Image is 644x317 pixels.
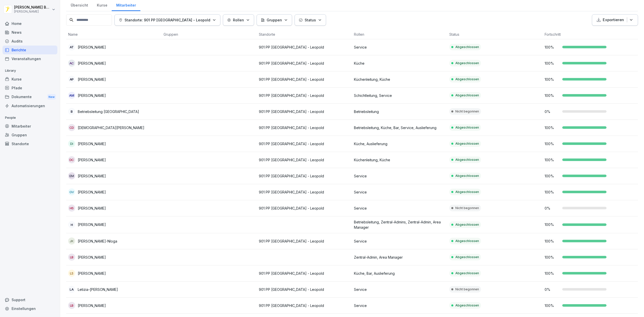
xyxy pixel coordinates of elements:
[3,139,57,148] a: Standorte
[257,14,292,26] button: Gruppen
[455,45,479,49] p: Abgeschlossen
[545,239,560,244] p: 100 %
[3,67,57,75] p: Library
[455,61,479,65] p: Abgeschlossen
[3,37,57,46] a: Audits
[78,93,106,98] p: [PERSON_NAME]
[545,77,560,82] p: 100 %
[543,30,638,39] th: Fortschritt
[455,206,479,210] p: Nicht begonnen
[14,5,51,10] p: [PERSON_NAME] Bogomolec
[455,303,479,308] p: Abgeschlossen
[68,172,75,179] div: EM
[68,124,75,131] div: CD
[354,239,445,244] p: Service
[3,28,57,37] a: News
[545,61,560,66] p: 100 %
[259,61,350,66] p: 901 PP [GEOGRAPHIC_DATA] - Leopold
[352,30,447,39] th: Rollen
[78,173,106,179] p: [PERSON_NAME]
[125,17,210,23] p: Standorte: 901 PP [GEOGRAPHIC_DATA] - Leopold
[259,77,350,82] p: 901 PP [GEOGRAPHIC_DATA] - Leopold
[545,109,560,114] p: 0 %
[545,206,560,211] p: 0 %
[78,61,106,66] p: [PERSON_NAME]
[47,94,56,100] div: New
[78,189,106,195] p: [PERSON_NAME]
[114,14,220,26] button: Standorte: 901 PP [GEOGRAPHIC_DATA] - Leopold
[259,157,350,163] p: 901 PP [GEOGRAPHIC_DATA] - Leopold
[545,157,560,163] p: 100 %
[259,287,350,292] p: 901 PP [GEOGRAPHIC_DATA] - Leopold
[354,61,445,66] p: Küche
[78,109,139,114] p: Betriebsleitung [GEOGRAPHIC_DATA]
[78,271,106,276] p: [PERSON_NAME]
[3,295,57,304] div: Support
[259,45,350,50] p: 901 PP [GEOGRAPHIC_DATA] - Leopold
[66,30,162,39] th: Name
[545,45,560,50] p: 100 %
[455,125,479,130] p: Abgeschlossen
[455,255,479,259] p: Abgeschlossen
[68,286,75,293] div: LA
[3,19,57,28] a: Home
[259,173,350,179] p: 901 PP [GEOGRAPHIC_DATA] - Leopold
[78,45,106,50] p: [PERSON_NAME]
[354,219,445,230] p: Betriebsleitung, Zentral-Admins, Zentral-Admin, Area Manager
[3,131,57,139] a: Gruppen
[259,125,350,130] p: 901 PP [GEOGRAPHIC_DATA] - Leopold
[295,14,326,26] button: Status
[455,157,479,162] p: Abgeschlossen
[78,255,106,260] p: [PERSON_NAME]
[267,17,282,23] p: Gruppen
[68,270,75,277] div: LS
[68,108,75,115] div: B
[3,84,57,92] div: Pfade
[14,10,51,13] p: [PERSON_NAME]
[354,157,445,163] p: Küchenleitung, Küche
[259,271,350,276] p: 901 PP [GEOGRAPHIC_DATA] - Leopold
[257,30,352,39] th: Standorte
[233,17,244,23] p: Rollen
[259,189,350,195] p: 901 PP [GEOGRAPHIC_DATA] - Leopold
[259,141,350,146] p: 901 PP [GEOGRAPHIC_DATA] - Leopold
[3,304,57,313] a: Einstellungen
[354,271,445,276] p: Küche, Bar, Auslieferung
[68,92,75,99] div: AM
[3,122,57,131] a: Mitarbeiter
[603,17,624,23] p: Exportieren
[545,141,560,146] p: 100 %
[68,188,75,195] div: GV
[162,30,257,39] th: Gruppen
[455,239,479,243] p: Abgeschlossen
[455,93,479,98] p: Abgeschlossen
[3,92,57,102] div: Dokumente
[455,109,479,114] p: Nicht begonnen
[455,141,479,146] p: Abgeschlossen
[223,14,254,26] button: Rollen
[259,239,350,244] p: 901 PP [GEOGRAPHIC_DATA] - Leopold
[3,101,57,110] div: Automatisierungen
[354,287,445,292] p: Service
[354,255,445,260] p: Zentral-Admin, Area Manager
[354,125,445,130] p: Betriebsleitung, Küche, Bar, Service, Auslieferung
[259,93,350,98] p: 901 PP [GEOGRAPHIC_DATA] - Leopold
[68,205,75,212] div: HS
[455,271,479,275] p: Abgeschlossen
[3,46,57,54] a: Berichte
[3,92,57,102] a: DokumenteNew
[3,54,57,63] div: Veranstaltungen
[68,221,75,228] div: H
[354,189,445,195] p: Service
[259,303,350,308] p: 901 PP [GEOGRAPHIC_DATA] - Leopold
[354,206,445,211] p: Service
[3,114,57,122] p: People
[592,14,638,26] button: Exportieren
[354,45,445,50] p: Service
[545,303,560,308] p: 100 %
[545,287,560,292] p: 0 %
